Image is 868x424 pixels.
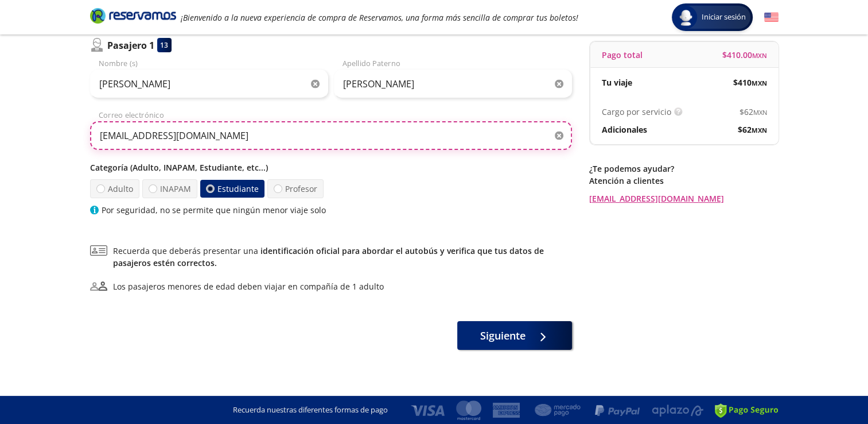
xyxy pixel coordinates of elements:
label: Adulto [89,179,140,199]
span: $ 410.00 [722,49,767,61]
small: MXN [753,108,767,117]
input: Apellido Paterno [334,70,572,98]
p: Adicionales [602,124,647,136]
p: Categoría (Adulto, INAPAM, Estudiante, etc...) [90,161,572,174]
span: $ 62 [738,124,767,136]
p: ¿Te podemos ayudar? [589,163,779,175]
button: English [764,10,779,25]
div: Los pasajeros menores de edad deben viajar en compañía de 1 adulto [113,280,384,292]
a: [EMAIL_ADDRESS][DOMAIN_NAME] [589,192,779,205]
span: Siguiente [480,328,526,344]
input: Correo electrónico [90,121,572,150]
small: MXN [752,126,767,134]
span: Iniciar sesión [697,11,750,23]
span: $ 410 [733,76,767,88]
a: identificación oficial para abordar el autobús y verifica que tus datos de pasajeros estén correc... [113,245,544,268]
p: Recuerda nuestras diferentes formas de pago [233,404,388,416]
p: Tu viaje [602,76,632,88]
p: Atención a clientes [589,175,779,187]
button: Siguiente [457,321,572,350]
small: MXN [752,79,767,87]
label: Estudiante [199,180,264,198]
a: Brand Logo [90,7,176,28]
input: Nombre (s) [90,70,328,98]
span: Recuerda que deberás presentar una [113,245,572,269]
div: 13 [157,38,172,52]
p: Cargo por servicio [602,106,671,118]
label: Profesor [267,179,324,198]
p: Pasajero 1 [107,38,154,52]
p: Pago total [602,49,643,61]
span: $ 62 [739,106,767,118]
p: Por seguridad, no se permite que ningún menor viaje solo [102,204,326,216]
em: ¡Bienvenido a la nueva experiencia de compra de Reservamos, una forma más sencilla de comprar tus... [181,12,578,23]
label: INAPAM [142,179,197,198]
i: Brand Logo [90,7,176,24]
small: MXN [752,51,767,60]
